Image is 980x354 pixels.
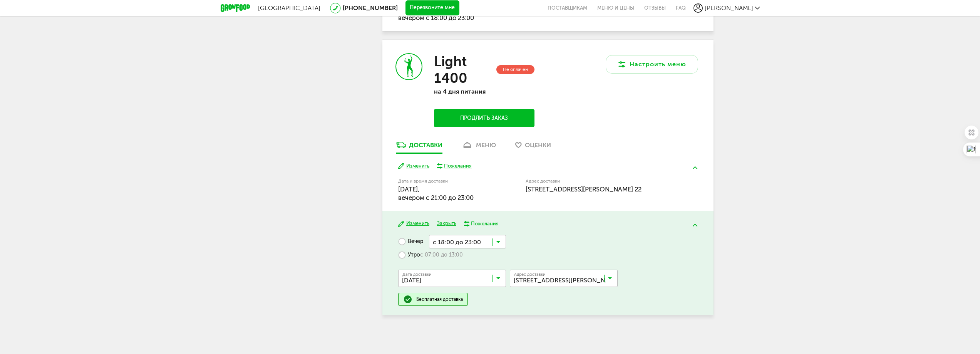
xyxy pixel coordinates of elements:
h3: Light 1400 [434,53,494,86]
button: Закрыть [437,220,456,227]
a: Оценки [511,141,555,153]
div: Бесплатная доставка [416,296,463,302]
span: [DATE], вечером c 21:00 до 23:00 [398,185,474,201]
span: [GEOGRAPHIC_DATA] [258,4,320,12]
a: Доставки [392,141,446,153]
span: [PERSON_NAME] [705,4,753,12]
div: меню [476,141,496,149]
div: Не оплачен [496,65,534,74]
img: arrow-up-green.5eb5f82.svg [693,224,697,226]
label: Утро [398,248,463,262]
a: [PHONE_NUMBER] [343,4,398,12]
span: Оценки [525,141,551,149]
span: [STREET_ADDRESS][PERSON_NAME] 22 [526,185,642,193]
a: меню [458,141,500,153]
button: Пожелания [464,220,499,227]
span: Адрес доставки [514,272,546,277]
p: на 4 дня питания [434,88,534,95]
div: Пожелания [444,163,472,169]
button: Настроить меню [606,55,698,74]
button: Пожелания [437,163,472,169]
span: Дата доставки [402,272,432,277]
img: arrow-up-green.5eb5f82.svg [693,166,697,169]
span: с 07:00 до 13:00 [420,252,463,258]
button: Продлить заказ [434,109,534,127]
button: Изменить [398,220,429,227]
button: Изменить [398,163,429,170]
button: Перезвоните мне [405,0,459,16]
img: done.51a953a.svg [403,295,412,304]
label: Адрес доставки [526,179,669,183]
div: Доставки [409,141,442,149]
label: Дата и время доставки [398,179,486,183]
label: Вечер [398,235,423,248]
div: Пожелания [471,220,499,227]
